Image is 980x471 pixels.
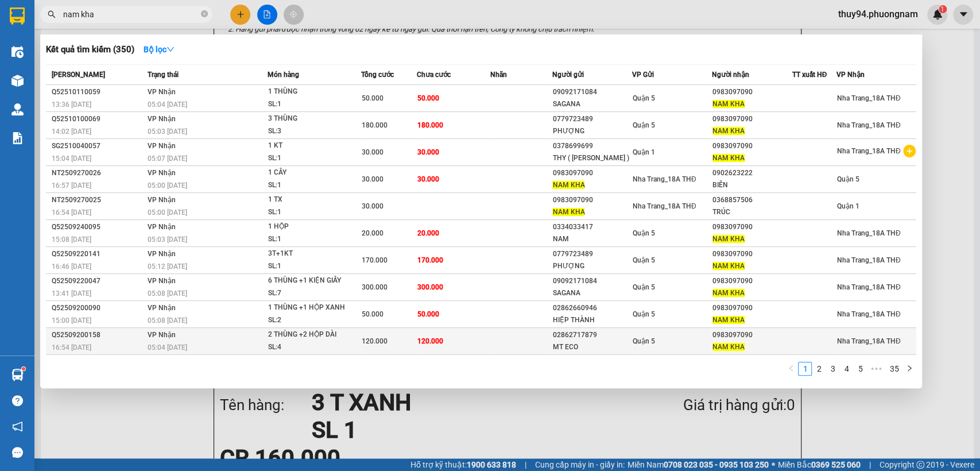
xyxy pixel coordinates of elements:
[853,362,867,376] li: 5
[837,337,901,345] span: Nha Trang_18A THĐ
[784,362,798,376] li: Previous Page
[784,362,798,376] button: left
[632,71,654,79] span: VP Gửi
[490,71,507,79] span: Nhãn
[148,343,187,352] span: 05:04 [DATE]
[52,182,91,190] span: 16:57 [DATE]
[46,44,134,56] h3: Kết quả tìm kiếm ( 350 )
[268,140,354,152] div: 1 KT
[867,362,885,376] span: •••
[552,140,631,152] div: 0378699699
[799,362,811,375] a: 1
[52,262,91,271] span: 16:46 [DATE]
[268,287,354,300] div: SL: 7
[812,362,826,376] li: 2
[712,179,791,191] div: BIÊN
[52,113,144,125] div: Q52510100069
[52,248,144,260] div: Q52509220141
[552,341,631,353] div: MT ECO
[10,7,25,25] img: logo-vxr
[52,86,144,98] div: Q52510110059
[268,152,354,165] div: SL: 1
[362,229,384,237] span: 20.000
[552,287,631,299] div: SAGANA
[712,86,791,98] div: 0983097090
[792,71,827,79] span: TT xuất HĐ
[268,194,354,206] div: 1 TX
[552,152,631,164] div: THY ( [PERSON_NAME] )
[362,283,388,291] span: 300.000
[268,275,354,287] div: 6 THÙNG +1 KIỆN GIẤY
[712,302,791,314] div: 0983097090
[12,447,23,458] span: message
[552,113,631,125] div: 0779723489
[134,40,184,59] button: Bộ lọcdown
[362,148,384,156] span: 30.000
[52,128,91,136] span: 14:02 [DATE]
[417,175,439,183] span: 30.000
[148,196,176,204] span: VP Nhận
[12,421,23,432] span: notification
[633,148,655,156] span: Quận 1
[552,194,631,206] div: 0983097090
[362,256,388,264] span: 170.000
[712,71,749,79] span: Người nhận
[52,167,144,179] div: NT2509270026
[712,221,791,233] div: 0983097090
[52,275,144,287] div: Q52509220047
[268,179,354,192] div: SL: 1
[417,283,443,291] span: 300.000
[52,343,91,352] span: 16:54 [DATE]
[837,175,859,183] span: Quận 5
[63,8,199,21] input: Tìm tên, số ĐT hoặc mã đơn
[52,316,91,325] span: 15:00 [DATE]
[903,145,916,157] span: plus-circle
[148,235,187,244] span: 05:03 [DATE]
[712,275,791,287] div: 0983097090
[268,302,354,314] div: 1 THÙNG +1 HỘP XANH
[268,341,354,354] div: SL: 4
[268,125,354,138] div: SL: 3
[712,127,745,135] span: NAM KHA
[52,302,144,314] div: Q52509200090
[837,147,901,155] span: Nha Trang_18A THĐ
[867,362,885,376] li: Next 5 Pages
[836,71,865,79] span: VP Nhận
[268,221,354,233] div: 1 HỘP
[268,167,354,179] div: 1 CÂY
[826,362,839,376] li: 3
[201,10,208,17] span: close-circle
[12,395,23,406] span: question-circle
[552,275,631,287] div: 09092171084
[268,206,354,219] div: SL: 1
[52,209,91,217] span: 16:54 [DATE]
[268,71,299,79] span: Món hàng
[712,329,791,341] div: 0983097090
[552,302,631,314] div: 02862660946
[712,235,745,243] span: NAM KHA
[148,331,176,339] span: VP Nhận
[417,94,439,102] span: 50.000
[902,362,916,376] button: right
[148,142,176,150] span: VP Nhận
[837,256,901,264] span: Nha Trang_18A THĐ
[906,365,913,372] span: right
[552,260,631,272] div: PHƯỢNG
[885,362,902,376] li: 35
[712,113,791,125] div: 0983097090
[552,86,631,98] div: 09092171084
[633,121,655,129] span: Quận 5
[268,113,354,125] div: 3 THÙNG
[148,101,187,109] span: 05:04 [DATE]
[417,229,439,237] span: 20.000
[148,250,176,258] span: VP Nhận
[633,94,655,102] span: Quận 5
[633,202,696,210] span: Nha Trang_18A THĐ
[268,329,354,341] div: 2 THÙNG +2 HỘP DÀI
[788,365,795,372] span: left
[552,208,584,216] span: NAM KHA
[148,182,187,190] span: 05:00 [DATE]
[840,362,853,375] a: 4
[633,337,655,345] span: Quận 5
[826,362,839,375] a: 3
